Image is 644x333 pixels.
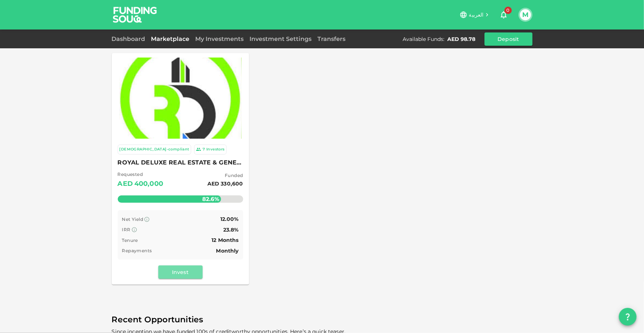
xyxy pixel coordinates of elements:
[112,35,148,42] a: Dashboard
[122,227,131,232] span: IRR
[221,179,243,188] div: 330,600
[469,11,484,18] span: العربية
[619,308,637,326] button: question
[211,237,238,243] span: 12 Months
[119,37,242,159] img: Marketplace Logo
[315,35,349,42] a: Transfers
[207,172,243,179] span: Funded
[247,35,315,42] a: Investment Settings
[203,146,205,153] div: 7
[223,226,239,233] span: 23.8%
[122,237,138,243] span: Tenure
[485,32,533,46] button: Deposit
[158,266,203,279] button: Invest
[216,247,239,254] span: Monthly
[193,35,247,42] a: My Investments
[206,146,225,153] div: Investors
[122,216,144,222] span: Net Yield
[148,35,193,42] a: Marketplace
[122,248,152,253] span: Repayments
[520,9,531,20] button: M
[112,313,533,327] span: Recent Opportunities
[403,35,445,43] div: Available Funds :
[448,35,476,43] div: AED 98.78
[118,189,140,196] div: Remaining :
[220,216,239,222] span: 12.00%
[118,171,163,178] span: Requested
[118,157,243,168] span: ROYAL DELUXE REAL ESTATE & GENERAL MAINTENANCE - L.L.C - O.P.C
[141,189,169,196] div: AED 69,400.00
[112,53,249,285] a: Marketplace Logo [DEMOGRAPHIC_DATA]-compliant 7Investors ROYAL DELUXE REAL ESTATE & GENERAL MAINT...
[504,7,512,14] span: 0
[496,7,511,22] button: 0
[120,146,189,153] div: [DEMOGRAPHIC_DATA]-compliant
